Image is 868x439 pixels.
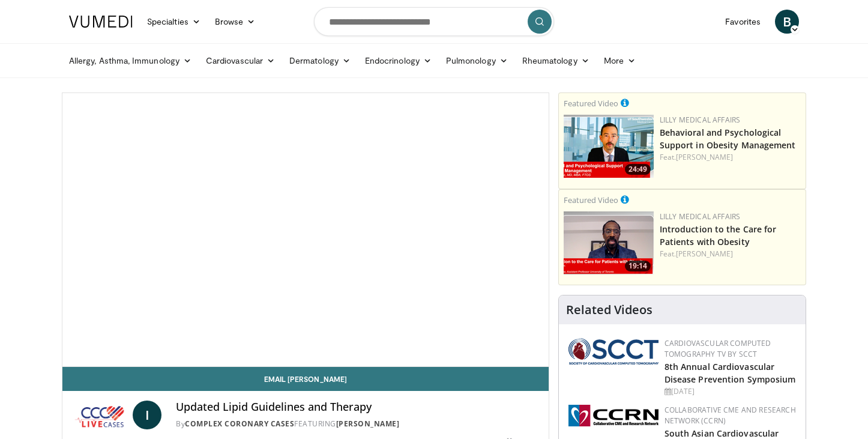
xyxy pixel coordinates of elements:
[564,115,654,178] img: ba3304f6-7838-4e41-9c0f-2e31ebde6754.png.150x105_q85_crop-smart_upscale.png
[665,338,771,359] a: Cardiovascular Computed Tomography TV by SCCT
[69,16,133,28] img: VuMedi Logo
[564,115,654,178] a: 24:49
[665,361,796,385] a: 8th Annual Cardiovascular Disease Prevention Symposium
[660,115,741,125] a: Lilly Medical Affairs
[660,223,777,247] a: Introduction to the Care for Patients with Obesity
[625,164,651,175] span: 24:49
[568,338,659,365] img: 51a70120-4f25-49cc-93a4-67582377e75f.png.150x105_q85_autocrop_double_scale_upscale_version-0.2.png
[660,152,801,163] div: Feat.
[564,211,654,274] img: acc2e291-ced4-4dd5-b17b-d06994da28f3.png.150x105_q85_crop-smart_upscale.png
[176,401,538,414] h4: Updated Lipid Guidelines and Therapy
[439,49,515,73] a: Pulmonology
[665,405,796,426] a: Collaborative CME and Research Network (CCRN)
[133,401,161,429] a: I
[676,249,733,259] a: [PERSON_NAME]
[140,10,208,34] a: Specialties
[72,401,128,429] img: Complex Coronary Cases
[62,93,549,367] video-js: Video Player
[718,10,768,34] a: Favorites
[660,211,741,222] a: Lilly Medical Affairs
[597,49,643,73] a: More
[185,419,294,429] a: Complex Coronary Cases
[564,195,618,205] small: Featured Video
[660,127,796,151] a: Behavioral and Psychological Support in Obesity Management
[676,152,733,162] a: [PERSON_NAME]
[62,367,549,391] a: Email [PERSON_NAME]
[625,261,651,271] span: 19:14
[665,386,796,397] div: [DATE]
[564,211,654,274] a: 19:14
[515,49,597,73] a: Rheumatology
[208,10,263,34] a: Browse
[314,7,554,36] input: Search topics, interventions
[176,419,538,429] div: By FEATURING
[358,49,439,73] a: Endocrinology
[199,49,282,73] a: Cardiovascular
[568,405,659,426] img: a04ee3ba-8487-4636-b0fb-5e8d268f3737.png.150x105_q85_autocrop_double_scale_upscale_version-0.2.png
[336,419,400,429] a: [PERSON_NAME]
[564,98,618,109] small: Featured Video
[282,49,358,73] a: Dermatology
[62,49,199,73] a: Allergy, Asthma, Immunology
[566,303,653,317] h4: Related Videos
[775,10,799,34] a: B
[660,249,801,259] div: Feat.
